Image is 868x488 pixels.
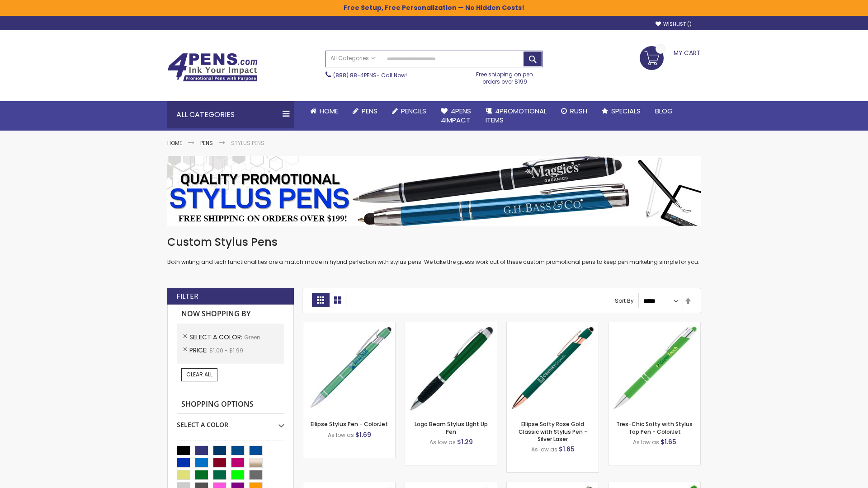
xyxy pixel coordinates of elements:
a: Tres-Chic Softy with Stylus Top Pen - ColorJet [616,420,693,435]
div: Both writing and tech functionalities are a match made in hybrid perfection with stylus pens. We ... [167,235,701,266]
a: Specials [594,101,648,121]
span: Rush [570,106,587,116]
a: Logo Beam Stylus LIght Up Pen-Green [405,322,497,329]
img: Logo Beam Stylus LIght Up Pen-Green [405,322,497,414]
a: Clear All [181,368,217,381]
a: Ellipse Stylus Pen - ColorJet-Green [303,322,395,329]
a: Ellipse Stylus Pen - ColorJet [311,420,388,428]
a: Pens [200,139,213,147]
span: As low as [429,438,456,446]
span: As low as [633,438,659,446]
a: (888) 88-4PENS [333,71,377,79]
a: Pens [345,101,385,121]
div: Free shipping on pen orders over $199 [467,67,543,85]
img: Tres-Chic Softy with Stylus Top Pen - ColorJet-Green [609,322,700,414]
span: Select A Color [189,333,244,342]
a: Blog [648,101,680,121]
strong: Filter [176,291,198,301]
span: $1.69 [355,430,371,439]
label: Sort By [615,297,634,305]
span: 4Pens 4impact [441,106,471,125]
a: Rush [554,101,594,121]
a: Logo Beam Stylus LIght Up Pen [415,420,488,435]
a: Home [303,101,345,121]
a: Pencils [385,101,434,121]
span: Price [189,346,209,355]
a: Home [167,139,182,147]
span: As low as [531,446,557,453]
span: Specials [611,106,641,116]
strong: Shopping Options [177,395,284,414]
a: All Categories [326,51,380,66]
img: 4Pens Custom Pens and Promotional Products [167,53,258,82]
span: $1.29 [457,437,473,446]
span: Pencils [401,106,426,116]
span: $1.65 [559,445,575,454]
span: Home [320,106,338,116]
span: Pens [362,106,377,116]
img: Stylus Pens [167,156,701,226]
a: Ellipse Softy Rose Gold Classic with Stylus Pen - Silver Laser-Green [507,322,599,329]
div: All Categories [167,101,294,128]
span: $1.65 [660,437,676,446]
span: As low as [328,431,354,439]
img: Ellipse Softy Rose Gold Classic with Stylus Pen - Silver Laser-Green [507,322,599,414]
span: 4PROMOTIONAL ITEMS [486,106,547,125]
a: Wishlist [656,21,692,28]
strong: Grid [312,293,329,307]
a: 4PROMOTIONALITEMS [478,101,554,131]
h1: Custom Stylus Pens [167,235,701,249]
span: Blog [655,106,673,116]
span: Green [244,333,260,341]
strong: Stylus Pens [231,139,264,147]
span: All Categories [330,55,376,62]
strong: Now Shopping by [177,305,284,324]
a: Tres-Chic Softy with Stylus Top Pen - ColorJet-Green [609,322,700,329]
div: Select A Color [177,414,284,429]
img: Ellipse Stylus Pen - ColorJet-Green [303,322,395,414]
span: Clear All [186,371,212,378]
a: 4Pens4impact [434,101,478,131]
span: - Call Now! [333,71,407,79]
span: $1.00 - $1.99 [209,347,243,354]
a: Ellipse Softy Rose Gold Classic with Stylus Pen - Silver Laser [519,420,587,442]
